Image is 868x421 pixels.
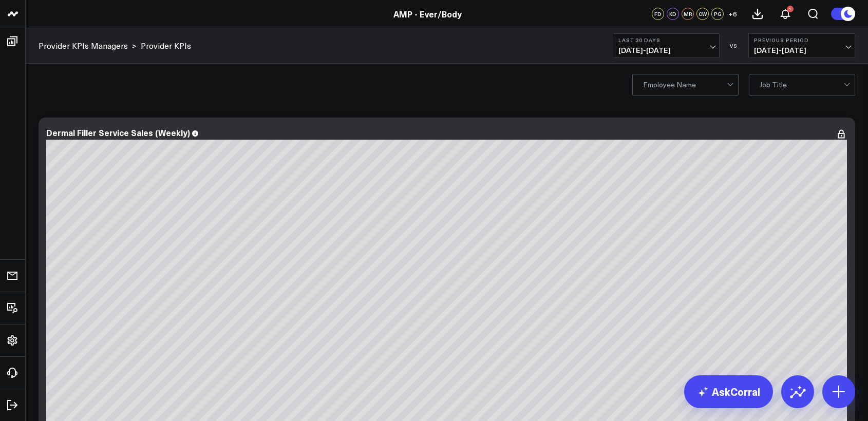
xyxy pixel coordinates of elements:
[748,33,855,58] button: Previous Period[DATE]-[DATE]
[684,375,773,408] a: AskCorral
[726,8,739,20] button: +6
[46,127,190,138] div: Dermal Filler Service Sales (Weekly)
[652,8,664,20] div: FD
[682,8,694,20] div: MR
[618,46,714,54] span: [DATE] - [DATE]
[667,8,679,20] div: KD
[39,40,137,51] div: >
[393,8,462,20] a: AMP - Ever/Body
[711,8,724,20] div: PG
[754,37,850,43] b: Previous Period
[39,40,128,51] a: Provider KPIs Managers
[787,6,794,12] div: 1
[754,46,850,54] span: [DATE] - [DATE]
[728,10,737,17] span: + 6
[618,37,714,43] b: Last 30 Days
[696,8,709,20] div: CW
[613,33,720,58] button: Last 30 Days[DATE]-[DATE]
[141,40,191,51] a: Provider KPIs
[725,43,743,49] div: VS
